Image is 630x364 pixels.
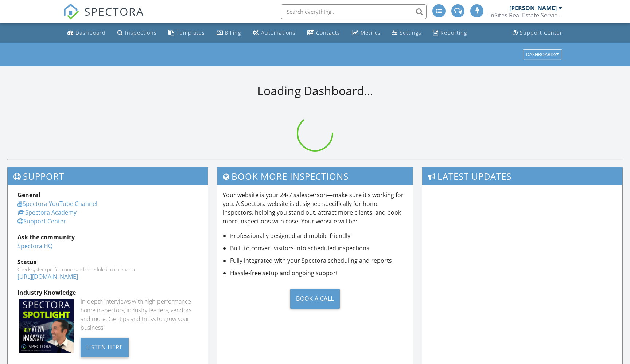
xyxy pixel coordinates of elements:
[422,167,622,185] h3: Latest Updates
[19,299,74,353] img: Spectoraspolightmain
[17,258,198,266] div: Status
[17,273,78,281] a: [URL][DOMAIN_NAME]
[17,288,198,297] div: Industry Knowledge
[81,297,198,332] div: In-depth interviews with high-performance home inspectors, industry leaders, vendors and more. Ge...
[281,4,427,19] input: Search everything...
[65,26,109,40] a: Dashboard
[316,29,340,36] div: Contacts
[510,26,565,40] a: Support Center
[17,191,40,199] strong: General
[230,231,408,240] li: Professionally designed and mobile-friendly
[17,242,52,250] a: Spectora HQ
[230,244,408,253] li: Built to convert visitors into scheduled inspections
[63,4,79,20] img: The Best Home Inspection Software - Spectora
[225,29,241,36] div: Billing
[75,29,106,36] div: Dashboard
[290,289,340,309] div: Book a Call
[223,283,408,314] a: Book a Call
[17,266,198,272] div: Check system performance and scheduled maintenance.
[389,26,424,40] a: Settings
[523,49,562,59] button: Dashboards
[250,26,299,40] a: Automations (Advanced)
[489,12,562,19] div: InSites Real Estate Services
[176,29,205,36] div: Templates
[400,29,421,36] div: Settings
[17,208,77,216] a: Spectora Academy
[8,167,208,185] h3: Support
[114,26,160,40] a: Inspections
[166,26,208,40] a: Templates
[261,29,296,36] div: Automations
[440,29,467,36] div: Reporting
[520,29,563,36] div: Support Center
[509,4,557,12] div: [PERSON_NAME]
[17,233,198,242] div: Ask the community
[361,29,381,36] div: Metrics
[230,269,408,277] li: Hassle-free setup and ongoing support
[223,191,408,226] p: Your website is your 24/7 salesperson—make sure it’s working for you. A Spectora website is desig...
[81,338,129,357] div: Listen Here
[17,217,66,225] a: Support Center
[17,200,97,208] a: Spectora YouTube Channel
[526,52,559,57] div: Dashboards
[81,343,129,351] a: Listen Here
[125,29,157,36] div: Inspections
[84,4,144,19] span: SPECTORA
[430,26,470,40] a: Reporting
[214,26,244,40] a: Billing
[304,26,343,40] a: Contacts
[349,26,384,40] a: Metrics
[63,10,144,25] a: SPECTORA
[230,256,408,265] li: Fully integrated with your Spectora scheduling and reports
[217,167,413,185] h3: Book More Inspections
